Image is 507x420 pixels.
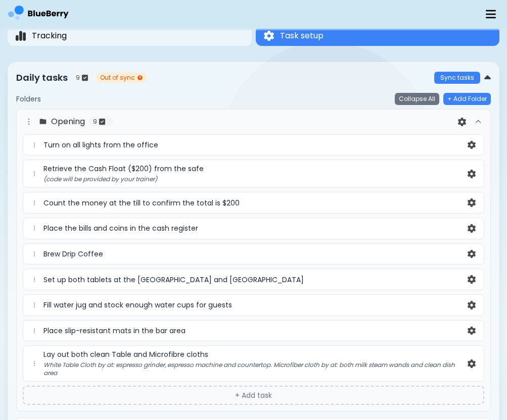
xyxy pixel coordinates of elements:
[43,249,103,258] span: Brew Drip Coffee
[43,140,158,149] span: Turn on all lights from the office
[468,327,476,335] img: settings
[280,30,324,42] span: Task setup
[43,300,232,309] span: Fill water jug and stock enough water cups for guests
[82,74,88,81] img: tasks
[468,250,476,258] img: settings
[99,118,105,125] img: tasks
[468,170,476,178] img: settings
[32,30,67,42] span: Tracking
[76,74,80,82] span: 9
[16,30,26,42] img: Tracking
[468,275,476,284] img: settings
[443,93,491,105] button: + Add Folder
[484,73,491,83] img: down chevron
[434,72,480,84] button: Sync tasks
[43,361,466,377] p: White Table Cloth by at: espresso grinder, espresso machine and countertop. Microfiber cloth by a...
[43,326,186,335] span: Place slip-resistant mats in the bar area
[43,175,466,183] p: (code will be provided by your trainer)
[43,350,208,359] span: Lay out both clean Table and Microfibre cloths
[264,31,274,41] img: Task setup
[468,224,476,233] img: settings
[468,359,476,368] img: settings
[468,141,476,149] img: settings
[486,9,496,20] img: hamburger
[43,275,304,284] span: Set up both tablets at the [GEOGRAPHIC_DATA] and [GEOGRAPHIC_DATA]
[93,118,97,126] span: 9
[395,93,439,105] button: Collapse All
[458,118,466,126] img: settings
[16,71,68,85] p: Daily tasks
[43,164,204,173] span: Retrieve the Cash Float ($200) from the safe
[468,301,476,309] img: settings
[23,386,484,405] button: + Add task
[51,116,85,128] h4: Opening
[96,73,147,83] button: Out of sync
[39,118,47,126] img: folder
[256,26,499,46] button: Task setupTask setup
[43,224,198,233] span: Place the bills and coins in the cash register
[16,94,41,103] h5: Folders
[8,26,251,46] button: TrackingTracking
[468,198,476,207] img: settings
[43,198,240,207] span: Count the money at the till to confirm the total is $200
